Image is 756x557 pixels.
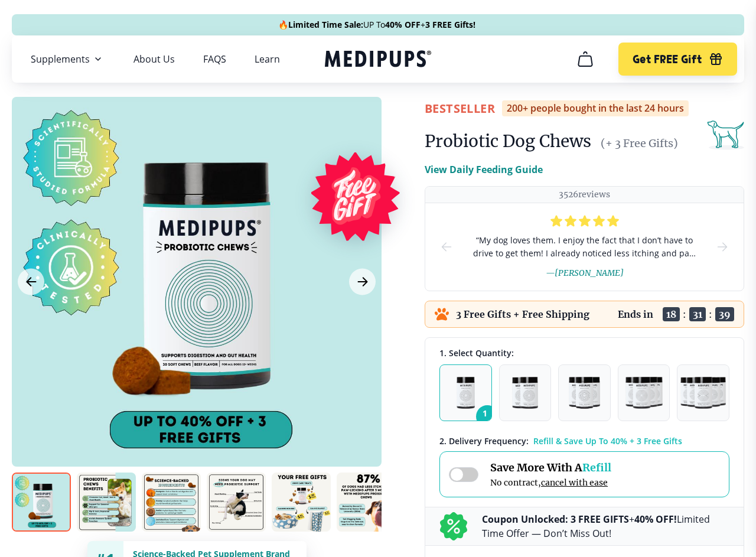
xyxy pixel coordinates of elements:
[689,307,706,321] span: 31
[618,43,737,76] button: Get FREE Gift
[278,19,475,31] span: 🔥 UP To +
[680,377,726,409] img: Pack of 5 - Natural Dog Supplements
[601,136,678,150] span: (+ 3 Free Gifts)
[472,234,696,260] span: “ My dog loves them. I enjoy the fact that I don’t have to drive to get them! I already noticed l...
[634,513,677,526] b: 40% OFF!
[490,477,611,488] span: No contract,
[439,435,529,447] span: 2 . Delivery Frequency:
[663,307,680,321] span: 18
[715,307,734,321] span: 39
[456,308,589,320] p: 3 Free Gifts + Free Shipping
[546,268,624,278] span: — [PERSON_NAME]
[683,308,686,320] span: :
[512,377,538,409] img: Pack of 2 - Natural Dog Supplements
[425,131,591,152] h1: Probiotic Dog Chews
[12,473,71,532] img: Probiotic Dog Chews | Natural Dog Supplements
[559,189,610,200] p: 3526 reviews
[709,308,712,320] span: :
[425,100,495,116] span: BestSeller
[425,162,543,177] p: View Daily Feeding Guide
[439,347,729,359] div: 1. Select Quantity:
[18,269,44,295] button: Previous Image
[625,377,663,409] img: Pack of 4 - Natural Dog Supplements
[533,435,682,447] span: Refill & Save Up To 40% + 3 Free Gifts
[541,477,608,488] span: cancel with ease
[337,473,396,532] img: Probiotic Dog Chews | Natural Dog Supplements
[633,53,702,66] span: Get FREE Gift
[439,364,492,421] button: 1
[439,203,454,291] button: prev-slide
[490,461,611,474] span: Save More With A
[133,53,175,65] a: About Us
[482,512,729,540] p: + Limited Time Offer — Don’t Miss Out!
[571,45,599,73] button: cart
[476,405,498,428] span: 1
[203,53,226,65] a: FAQS
[142,473,201,532] img: Probiotic Dog Chews | Natural Dog Supplements
[31,52,105,66] button: Supplements
[77,473,136,532] img: Probiotic Dog Chews | Natural Dog Supplements
[31,53,90,65] span: Supplements
[272,473,331,532] img: Probiotic Dog Chews | Natural Dog Supplements
[502,100,689,116] div: 200+ people bought in the last 24 hours
[582,461,611,474] span: Refill
[457,377,475,409] img: Pack of 1 - Natural Dog Supplements
[325,48,431,72] a: Medipups
[349,269,376,295] button: Next Image
[482,513,629,526] b: Coupon Unlocked: 3 FREE GIFTS
[207,473,266,532] img: Probiotic Dog Chews | Natural Dog Supplements
[569,377,601,409] img: Pack of 3 - Natural Dog Supplements
[715,203,729,291] button: next-slide
[255,53,280,65] a: Learn
[618,308,653,320] p: Ends in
